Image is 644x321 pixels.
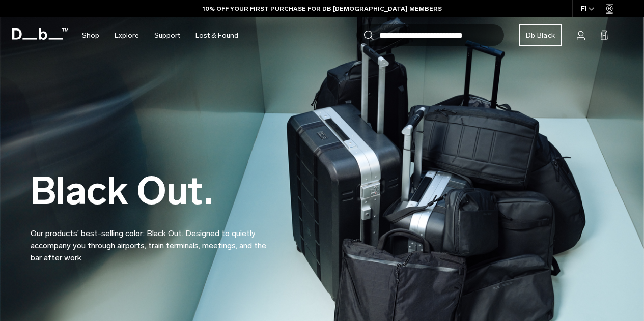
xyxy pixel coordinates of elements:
[31,215,275,264] p: Our products’ best-selling color: Black Out. Designed to quietly accompany you through airports, ...
[31,172,275,210] h2: Black Out.
[203,4,442,13] a: 10% OFF YOUR FIRST PURCHASE FOR DB [DEMOGRAPHIC_DATA] MEMBERS
[74,17,246,53] nav: Main Navigation
[195,17,238,53] a: Lost & Found
[115,17,139,53] a: Explore
[82,17,99,53] a: Shop
[519,24,562,46] a: Db Black
[154,17,180,53] a: Support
